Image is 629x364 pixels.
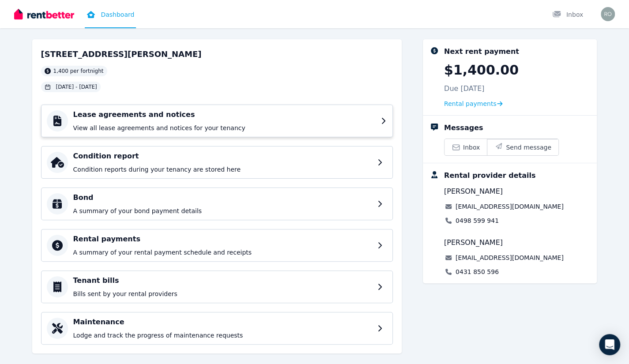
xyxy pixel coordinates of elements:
span: [PERSON_NAME] [444,186,503,197]
div: Rental provider details [444,170,535,181]
h2: [STREET_ADDRESS][PERSON_NAME] [41,48,202,60]
span: [DATE] - [DATE] [56,83,97,90]
span: Send message [506,143,551,152]
p: View all lease agreements and notices for your tenancy [73,124,376,132]
span: Inbox [463,143,480,152]
h4: Tenant bills [73,275,372,286]
h4: Rental payments [73,234,372,244]
span: Rental payments [444,99,497,108]
span: [PERSON_NAME] [444,237,503,248]
p: Bills sent by your rental providers [73,289,372,298]
h4: Maintenance [73,317,372,327]
div: Messages [444,123,483,133]
p: A summary of your bond payment details [73,206,372,215]
img: RentBetter [14,8,74,21]
h4: Lease agreements and notices [73,109,376,120]
a: 0431 850 596 [456,267,499,276]
a: 0498 599 941 [456,216,499,225]
a: [EMAIL_ADDRESS][DOMAIN_NAME] [456,253,564,262]
a: [EMAIL_ADDRESS][DOMAIN_NAME] [456,202,564,211]
div: Next rent payment [444,46,519,57]
a: Inbox [444,139,487,155]
div: Open Intercom Messenger [599,334,620,355]
img: ROSE DIANE SALAS SUBA [601,7,615,21]
div: Inbox [552,10,583,19]
a: Rental payments [444,99,503,108]
p: Condition reports during your tenancy are stored here [73,165,372,174]
p: Due [DATE] [444,83,485,94]
p: Lodge and track the progress of maintenance requests [73,331,372,340]
h4: Bond [73,192,372,203]
h4: Condition report [73,151,372,161]
button: Send message [487,139,558,155]
p: $1,400.00 [444,62,519,78]
p: A summary of your rental payment schedule and receipts [73,248,372,257]
span: 1,400 per fortnight [53,68,104,75]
